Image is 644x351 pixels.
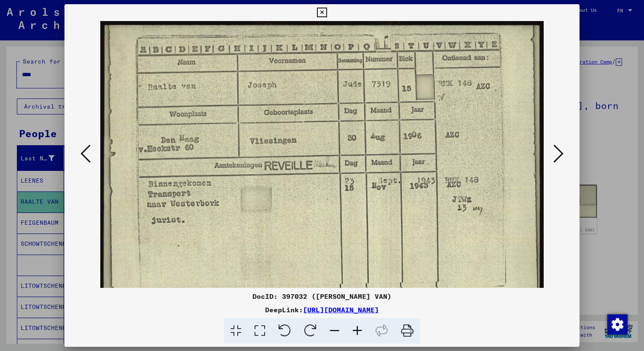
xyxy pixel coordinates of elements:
a: [URL][DOMAIN_NAME] [303,306,379,314]
div: Change consent [607,314,627,334]
img: Change consent [607,314,628,335]
div: DocID: 397032 ([PERSON_NAME] VAN) [64,291,580,301]
div: DeepLink: [64,305,580,315]
img: 001.jpg [100,21,544,309]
